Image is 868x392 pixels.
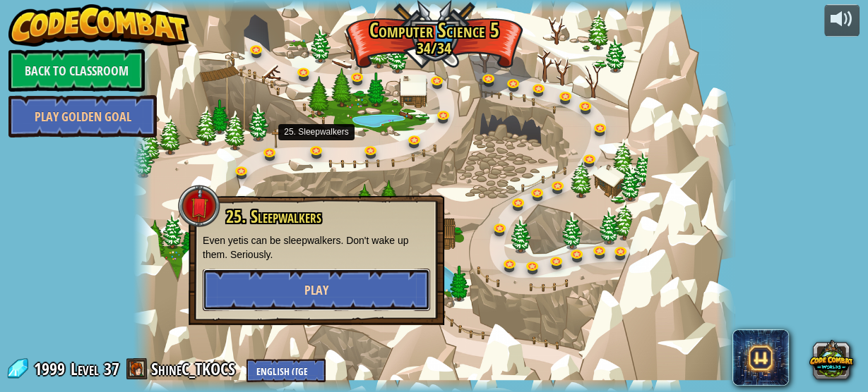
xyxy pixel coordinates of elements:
[34,357,69,380] span: 1999
[8,49,145,92] a: Back to Classroom
[203,269,430,311] button: Play
[203,233,430,262] p: Even yetis can be sleepwalkers. Don't wake up them. Seriously.
[151,357,239,380] a: ShineC_TKOCS
[8,95,157,137] a: Play Golden Goal
[8,4,189,47] img: CodeCombat - Learn how to code by playing a game
[824,4,860,37] button: Adjust volume
[71,357,99,381] span: Level
[226,204,321,228] span: 25. Sleepwalkers
[304,281,328,299] span: Play
[104,357,119,380] span: 37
